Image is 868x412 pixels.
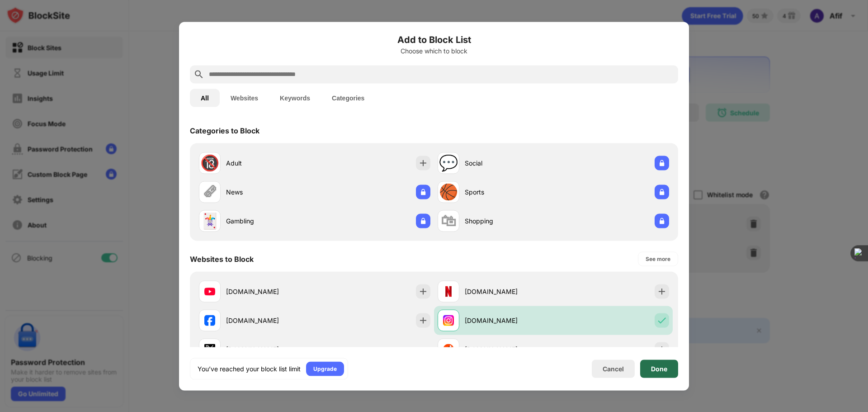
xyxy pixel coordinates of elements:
div: [DOMAIN_NAME] [226,345,315,354]
div: Upgrade [313,364,337,373]
button: Keywords [269,89,321,107]
div: Cancel [603,365,624,373]
img: favicons [443,286,454,297]
div: 🃏 [200,212,219,230]
div: You’ve reached your block list limit [198,364,301,373]
div: Shopping [465,216,553,226]
img: favicons [443,315,454,326]
div: Sports [465,187,553,197]
div: Done [651,365,667,372]
div: [DOMAIN_NAME] [226,287,315,296]
img: favicons [204,344,215,355]
div: Social [465,158,553,168]
button: All [190,89,220,107]
div: 🔞 [200,154,219,172]
div: 🛍 [441,212,456,230]
div: Adult [226,158,315,168]
div: Categories to Block [190,126,259,135]
div: Choose which to block [190,47,678,54]
button: Categories [321,89,375,107]
img: favicons [204,286,215,297]
div: [DOMAIN_NAME] [226,316,315,325]
div: 💬 [439,154,458,172]
img: favicons [204,315,215,326]
div: 🗞 [202,183,217,201]
div: [DOMAIN_NAME] [465,345,553,354]
div: Websites to Block [190,254,254,263]
div: News [226,187,315,197]
button: Websites [220,89,269,107]
img: search.svg [193,69,204,80]
img: favicons [443,344,454,355]
div: [DOMAIN_NAME] [465,316,553,325]
h6: Add to Block List [190,33,678,46]
div: 🏀 [439,183,458,201]
span: Already blocked [389,346,430,353]
div: Gambling [226,216,315,226]
div: [DOMAIN_NAME] [465,287,553,296]
div: See more [646,254,670,263]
